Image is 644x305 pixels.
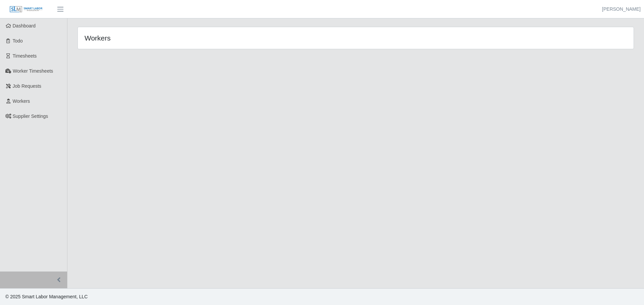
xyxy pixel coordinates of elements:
[13,83,42,89] span: Job Requests
[13,53,37,59] span: Timesheets
[13,68,53,74] span: Worker Timesheets
[13,23,36,28] span: Dashboard
[13,38,23,44] span: Todo
[5,294,88,299] span: © 2025 Smart Labor Management, LLC
[85,34,305,42] h4: Workers
[9,6,43,13] img: SLM Logo
[13,98,30,104] span: Workers
[13,113,48,119] span: Supplier Settings
[602,6,641,13] a: [PERSON_NAME]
